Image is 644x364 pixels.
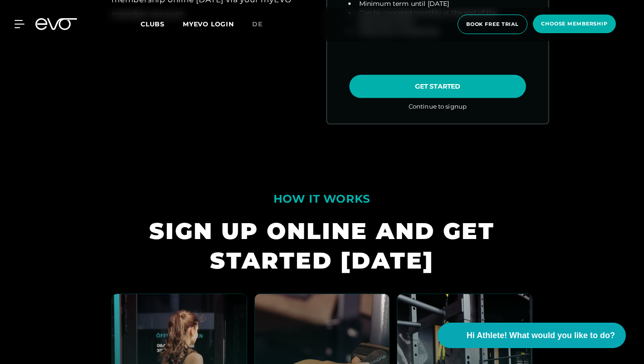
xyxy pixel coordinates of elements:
[530,15,619,34] a: choose membership
[252,20,263,28] span: de
[273,188,371,209] div: HOW IT WORKS
[466,20,519,28] span: book free trial
[438,323,626,348] button: Hi Athlete! What would you like to do?
[112,216,532,275] div: SIGN UP ONLINE AND GET STARTED [DATE]
[467,329,615,342] span: Hi Athlete! What would you like to do?
[141,20,183,28] a: Clubs
[183,20,234,28] a: MYEVO LOGIN
[541,20,608,28] span: choose membership
[252,19,273,30] a: de
[141,20,165,28] span: Clubs
[455,15,530,34] a: book free trial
